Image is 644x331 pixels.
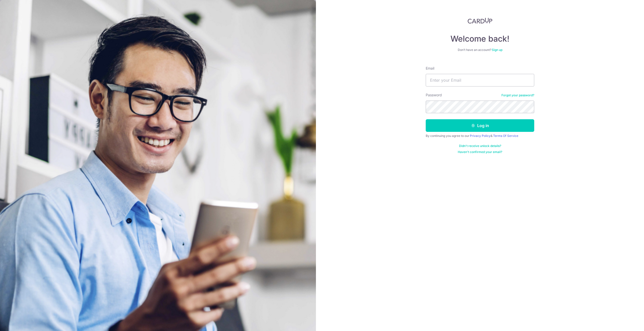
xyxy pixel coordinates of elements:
input: Enter your Email [426,74,534,86]
h4: Welcome back! [426,34,534,44]
a: Privacy Policy [470,134,491,138]
a: Forgot your password? [501,93,534,97]
div: By continuing you agree to our & [426,134,534,138]
img: CardUp Logo [468,18,492,24]
a: Haven't confirmed your email? [458,150,502,154]
a: Didn't receive unlock details? [459,144,501,148]
label: Email [426,66,434,71]
a: Sign up [492,48,502,52]
label: Password [426,93,442,98]
a: Terms Of Service [493,134,518,138]
div: Don’t have an account? [426,48,534,52]
button: Log in [426,119,534,132]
